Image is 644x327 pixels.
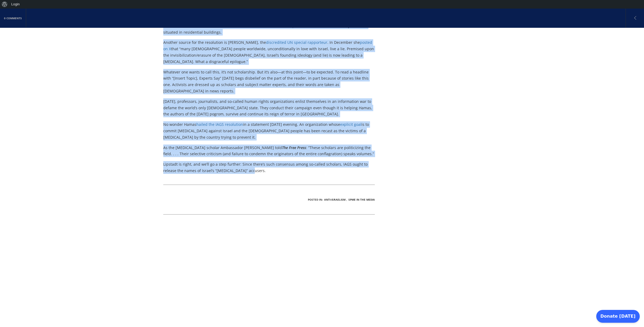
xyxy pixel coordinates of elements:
a: SPME in the Media [348,198,375,201]
a: hailed the IAGS resolution [196,122,243,127]
p: Another source for the resolution is [PERSON_NAME], the . In December she that “many [DEMOGRAPHIC... [163,39,375,65]
p: No wonder Hamas in a statement [DATE] evening. An organization whose is to commit [MEDICAL_DATA] ... [163,121,375,140]
p: As the [MEDICAL_DATA] scholar Ambassador [PERSON_NAME] told : “These scholars are politicizing th... [163,145,375,157]
p: Whatever one wants to call this, it’s not scholarship. But it’s also—at this point—to be expected... [163,69,375,94]
a: discredited UN special rapporteur [266,40,327,45]
a: explicit goal [340,122,361,127]
li: Posted In: [308,196,323,204]
a: Anti-Israelism [324,198,345,201]
em: The Free Press [282,145,306,150]
p: [DATE], professors, journalists, and so-called human rights organizations enlist themselves in an... [163,98,375,117]
p: Lipstadt is right, and we’ll go a step further: Since there’s such consensus among so-called scho... [163,161,375,174]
